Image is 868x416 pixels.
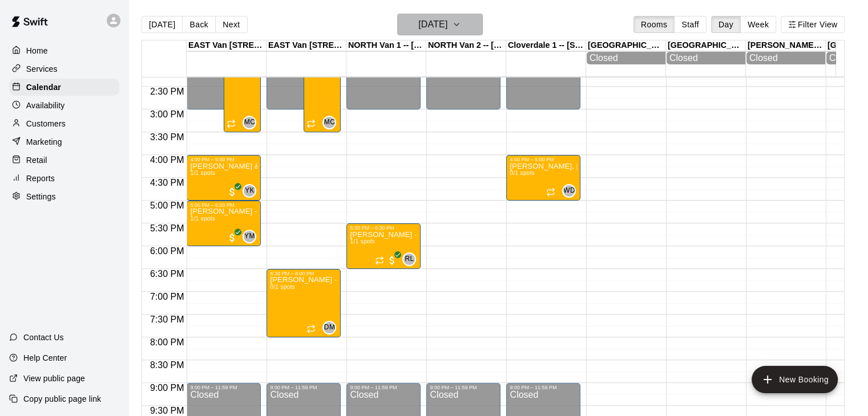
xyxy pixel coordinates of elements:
[510,385,577,390] div: 9:00 PM – 11:59 PM
[26,154,47,166] p: Retail
[781,16,845,33] button: Filter View
[506,40,586,51] div: Cloverdale 1 -- [STREET_ADDRESS]
[244,231,255,242] span: YM
[327,321,336,335] span: Davis Mabone
[402,252,416,266] div: Ryan Leonard
[510,170,535,176] span: 0/1 spots filled
[147,337,187,347] span: 8:00 PM
[322,321,336,335] div: Davis Mabone
[270,385,337,390] div: 9:00 PM – 11:59 PM
[350,238,375,244] span: 1/1 spots filled
[304,41,341,132] div: 1:30 PM – 3:30 PM: PEAK Program - Every Monday (1:30pm - 3:30pm) @ East Van
[563,185,575,197] span: WD
[386,255,398,266] span: All customers have paid
[243,116,256,129] div: Michael Crouse
[190,385,257,390] div: 9:00 PM – 11:59 PM
[9,97,119,114] a: Availability
[405,254,414,265] span: RL
[142,16,183,33] button: [DATE]
[247,230,256,243] span: Yonny Marom
[375,256,384,265] span: Recurring event
[247,184,256,198] span: Yuma Kiyono
[270,284,295,290] span: 0/1 spots filled
[26,173,55,184] p: Reports
[244,117,255,128] span: MC
[147,223,187,233] span: 5:30 PM
[586,40,666,51] div: [GEOGRAPHIC_DATA] [STREET_ADDRESS]
[669,53,742,63] div: Closed
[9,60,119,78] a: Services
[9,152,119,169] a: Retail
[562,184,576,198] div: Wes Darvill
[306,324,316,333] span: Recurring event
[346,40,426,51] div: NORTH Van 1 -- [STREET_ADDRESS]
[324,117,335,128] span: MC
[267,40,346,51] div: EAST Van [STREET_ADDRESS]
[418,17,447,32] h6: [DATE]
[711,16,741,33] button: Day
[749,53,822,63] div: Closed
[147,155,187,165] span: 4:00 PM
[147,269,187,279] span: 6:30 PM
[430,385,497,390] div: 9:00 PM – 11:59 PM
[147,406,187,415] span: 9:30 PM
[147,383,187,393] span: 9:00 PM
[322,116,336,129] div: Michael Crouse
[26,191,56,202] p: Settings
[9,188,119,205] a: Settings
[147,178,187,187] span: 4:30 PM
[9,170,119,187] a: Reports
[147,201,187,210] span: 5:00 PM
[9,79,119,96] a: Calendar
[147,109,187,119] span: 3:00 PM
[590,53,663,63] div: Closed
[506,155,580,201] div: 4:00 PM – 5:00 PM: Sawyer Smirfitt, Sept 15 & 29 @ Cloverdale
[147,292,187,301] span: 7:00 PM
[187,155,261,201] div: 4:00 PM – 5:00 PM: Cooper & Tyson Greaves - Monday, Sept 29 @ East Van
[267,269,341,337] div: 6:30 PM – 8:00 PM: Wyatt Yee - Sept 12 - 29 @ East Van
[26,100,65,111] p: Availability
[327,116,336,129] span: Michael Crouse
[190,157,257,162] div: 4:00 PM – 5:00 PM
[674,16,706,33] button: Staff
[187,40,267,51] div: EAST Van [STREET_ADDRESS]
[147,315,187,324] span: 7:30 PM
[9,115,119,132] a: Customers
[426,40,506,51] div: NORTH Van 2 -- [STREET_ADDRESS]
[510,157,577,162] div: 4:00 PM – 5:00 PM
[397,14,483,35] button: [DATE]
[147,87,187,96] span: 2:30 PM
[306,119,316,128] span: Recurring event
[740,16,776,33] button: Week
[243,184,256,198] div: Yuma Kiyono
[350,385,417,390] div: 9:00 PM – 11:59 PM
[147,246,187,256] span: 6:00 PM
[227,232,238,243] span: All customers have paid
[752,366,838,393] button: add
[247,116,256,129] span: Michael Crouse
[9,42,119,59] div: Home
[215,16,247,33] button: Next
[147,360,187,370] span: 8:30 PM
[224,41,261,132] div: 1:30 PM – 3:30 PM: PEAK Program - Every Monday (1:30pm - 3:30pm) @ East Van
[23,373,85,384] p: View public page
[182,16,216,33] button: Back
[26,136,62,148] p: Marketing
[270,271,337,276] div: 6:30 PM – 8:00 PM
[243,230,256,243] div: Yonny Marom
[23,352,67,364] p: Help Center
[227,119,236,128] span: Recurring event
[746,40,826,51] div: [PERSON_NAME] Park - [STREET_ADDRESS]
[23,393,101,405] p: Copy public page link
[546,187,555,197] span: Recurring event
[26,45,48,56] p: Home
[9,133,119,150] a: Marketing
[23,332,64,343] p: Contact Us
